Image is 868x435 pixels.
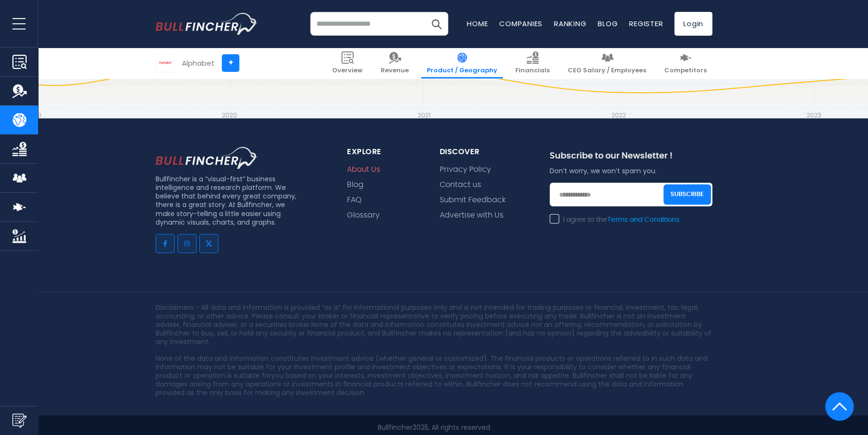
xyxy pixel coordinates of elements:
[326,48,368,79] a: Overview
[156,13,258,35] a: Go to homepage
[182,58,215,69] div: Alphabet
[550,216,680,224] label: I agree to the
[381,67,409,75] span: Revenue
[156,13,258,35] img: bullfincher logo
[629,19,663,29] a: Register
[440,196,506,205] a: Submit Feedback
[378,423,413,432] a: Bullfincher
[347,196,362,205] a: FAQ
[499,19,542,29] a: Companies
[222,54,239,72] a: +
[156,303,712,346] p: Disclaimers - All data and information is provided “as is” for informational purposes only and is...
[440,211,503,220] a: Advertise with Us
[156,423,712,432] p: 2025, All rights reserved
[440,147,527,157] div: Discover
[607,217,680,223] a: Terms and Conditions
[156,54,174,72] img: GOOGL logo
[568,67,646,75] span: CEO Salary / Employees
[347,180,364,189] a: Blog
[440,180,481,189] a: Contact us
[515,67,550,75] span: Financials
[550,167,712,175] p: Don’t worry, we won’t spam you.
[664,67,707,75] span: Competitors
[440,165,491,174] a: Privacy Policy
[156,354,712,397] p: None of the data and information constitutes investment advice (whether general or customized). T...
[467,19,488,29] a: Home
[332,67,363,75] span: Overview
[424,12,448,36] button: Search
[598,19,618,29] a: Blog
[550,231,694,268] iframe: reCAPTCHA
[427,67,497,75] span: Product / Geography
[674,12,712,36] a: Login
[554,19,586,29] a: Ranking
[421,48,503,79] a: Product / Geography
[156,147,258,169] img: footer logo
[562,48,652,79] a: CEO Salary / Employees
[347,165,380,174] a: About Us
[510,48,555,79] a: Financials
[347,147,417,157] div: explore
[199,234,218,253] a: Go to twitter
[550,151,712,167] div: Subscribe to our Newsletter !
[663,185,711,205] button: Subscribe
[375,48,414,79] a: Revenue
[659,48,712,79] a: Competitors
[178,234,197,253] a: Go to instagram
[156,175,300,227] p: Bullfincher is a “visual-first” business intelligence and research platform. We believe that behi...
[156,234,175,253] a: Go to facebook
[347,211,380,220] a: Glossary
